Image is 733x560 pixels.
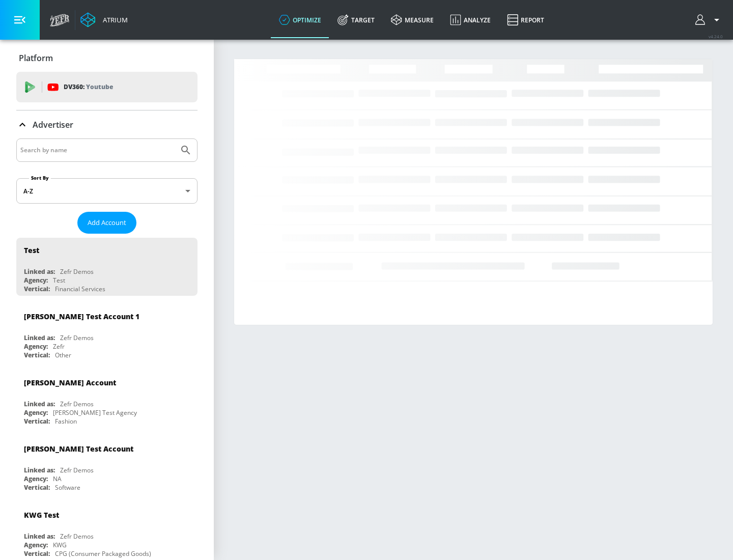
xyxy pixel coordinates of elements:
div: Linked as: [24,400,55,408]
span: Add Account [88,217,126,229]
div: KWG Test [24,510,59,520]
div: Vertical: [24,417,50,426]
label: Sort By [29,175,51,181]
div: Other [55,351,71,359]
div: Agency: [24,276,48,285]
div: Vertical: [24,285,50,293]
div: [PERSON_NAME] Test Account 1 [24,312,139,321]
a: Analyze [442,2,499,38]
div: Financial Services [55,285,105,293]
div: Software [55,483,80,492]
div: Zefr Demos [60,466,94,474]
div: Vertical: [24,351,50,359]
div: Agency: [24,541,48,549]
p: Youtube [86,81,113,92]
div: Linked as: [24,532,55,541]
div: TestLinked as:Zefr DemosAgency:TestVertical:Financial Services [16,238,198,296]
a: Report [499,2,552,38]
div: Platform [16,44,198,72]
div: NA [53,474,62,483]
div: [PERSON_NAME] Test AccountLinked as:Zefr DemosAgency:NAVertical:Software [16,436,198,494]
div: Linked as: [24,333,55,342]
span: v 4.24.0 [709,34,723,39]
p: Advertiser [33,119,73,130]
div: [PERSON_NAME] Test Account [24,444,133,454]
a: measure [383,2,442,38]
div: CPG (Consumer Packaged Goods) [55,549,151,558]
div: Zefr Demos [60,400,94,408]
a: Atrium [80,12,128,27]
div: [PERSON_NAME] AccountLinked as:Zefr DemosAgency:[PERSON_NAME] Test AgencyVertical:Fashion [16,370,198,428]
div: Agency: [24,342,48,351]
div: Fashion [55,417,77,426]
input: Search by name [20,144,175,157]
div: [PERSON_NAME] Test Agency [53,408,137,417]
div: Agency: [24,474,48,483]
div: Advertiser [16,110,198,139]
p: Platform [19,52,53,64]
div: [PERSON_NAME] Test Account 1Linked as:Zefr DemosAgency:ZefrVertical:Other [16,304,198,362]
div: Zefr [53,342,65,351]
div: Atrium [99,15,128,24]
div: A-Z [16,178,198,204]
div: Zefr Demos [60,333,94,342]
div: Agency: [24,408,48,417]
div: Test [53,276,65,285]
div: Test [24,245,39,255]
div: [PERSON_NAME] Account [24,378,116,387]
button: Add Account [77,212,136,234]
div: Vertical: [24,483,50,492]
a: Target [329,2,383,38]
div: Vertical: [24,549,50,558]
div: DV360: Youtube [16,72,198,102]
div: Linked as: [24,466,55,474]
a: optimize [271,2,329,38]
div: KWG [53,541,67,549]
p: DV360: [64,81,113,93]
div: Zefr Demos [60,267,94,276]
div: Zefr Demos [60,532,94,541]
div: Linked as: [24,267,55,276]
